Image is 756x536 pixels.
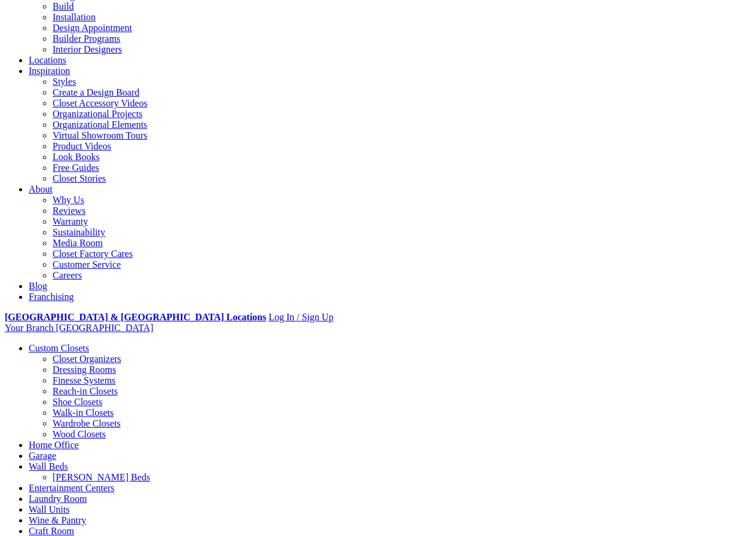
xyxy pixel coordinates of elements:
a: Wine & Pantry [29,515,86,525]
span: Your Branch [5,323,53,333]
a: Locations [29,55,66,65]
a: Shoe Closets [53,397,102,407]
a: Entertainment Centers [29,483,115,493]
a: Home Office [29,440,79,450]
a: Product Videos [53,141,111,151]
a: Design Appointment [53,23,132,33]
a: Reach-in Closets [53,386,118,396]
a: Custom Closets [29,343,89,353]
a: Builder Programs [53,33,120,44]
a: Log In / Sign Up [268,312,333,322]
a: About [29,184,53,194]
a: Inspiration [29,66,70,76]
a: Sustainability [53,227,105,237]
a: Styles [53,76,76,87]
a: Organizational Projects [53,109,142,119]
a: Franchising [29,292,74,302]
a: Free Guides [53,163,99,173]
span: [GEOGRAPHIC_DATA] [56,323,153,333]
a: Create a Design Board [53,87,139,97]
a: Organizational Elements [53,120,147,130]
a: Media Room [53,238,103,248]
a: Walk-in Closets [53,408,114,418]
a: Why Us [53,195,84,205]
a: Dressing Rooms [53,365,116,375]
a: Wall Units [29,504,69,514]
a: Reviews [53,206,85,216]
a: Interior Designers [53,44,122,54]
a: Garage [29,451,56,461]
a: [GEOGRAPHIC_DATA] & [GEOGRAPHIC_DATA] Locations [5,312,266,322]
a: Craft Room [29,526,74,536]
a: Build [53,1,74,11]
a: Closet Organizers [53,354,121,364]
a: Customer Service [53,259,121,269]
a: Wardrobe Closets [53,418,121,428]
a: Blog [29,281,47,291]
a: Closet Stories [53,173,106,183]
a: Your Branch [GEOGRAPHIC_DATA] [5,323,154,333]
a: Virtual Showroom Tours [53,130,148,140]
a: [PERSON_NAME] Beds [53,472,150,482]
a: Laundry Room [29,494,87,504]
a: Closet Accessory Videos [53,98,148,108]
a: Look Books [53,152,100,162]
a: Careers [53,270,82,280]
a: Warranty [53,216,88,226]
a: Finesse Systems [53,375,115,385]
a: Wood Closets [53,429,106,439]
a: Installation [53,12,96,22]
a: Wall Beds [29,461,68,471]
a: Closet Factory Cares [53,249,133,259]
